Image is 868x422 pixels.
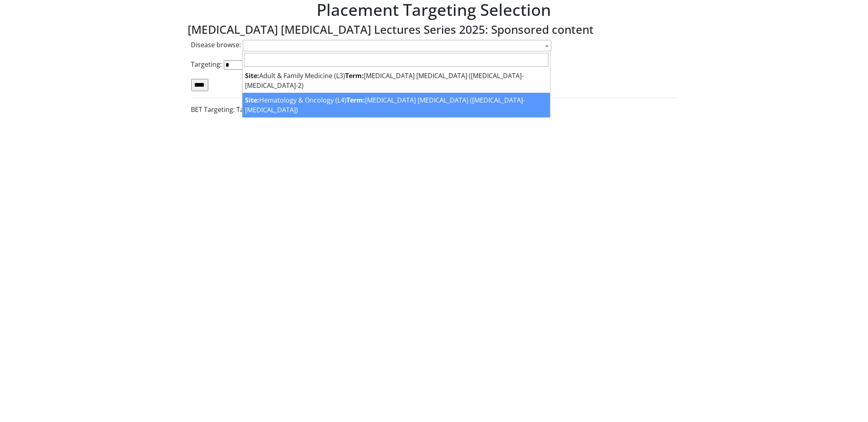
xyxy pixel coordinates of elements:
[191,59,222,69] label: Targeting:
[191,40,241,50] label: Disease browse:
[345,71,364,80] strong: Term:
[245,71,259,80] strong: Site:
[346,96,365,105] strong: Term:
[188,23,680,37] h3: [MEDICAL_DATA] [MEDICAL_DATA] Lectures Series 2025: Sponsored content
[245,71,524,90] span: Adult & Family Medicine (L3) [MEDICAL_DATA] [MEDICAL_DATA] ([MEDICAL_DATA]-[MEDICAL_DATA]-2)
[191,105,677,114] p: BET Targeting: Target List Only
[245,96,259,105] strong: Site:
[245,96,525,114] span: Hematology & Oncology (L4) [MEDICAL_DATA] [MEDICAL_DATA] ([MEDICAL_DATA]-[MEDICAL_DATA])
